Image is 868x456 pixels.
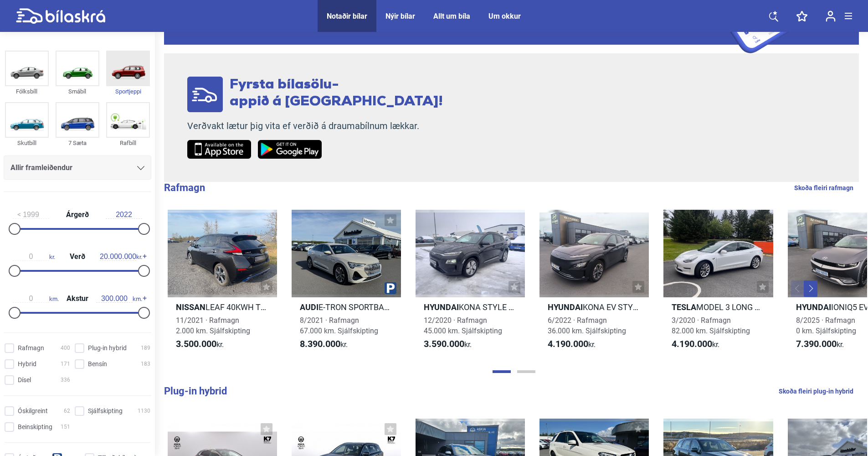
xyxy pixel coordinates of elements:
b: 8.390.000 [300,338,340,349]
span: 8/2025 · Rafmagn 0 km. Sjálfskipting [796,316,856,335]
span: kr. [13,253,55,261]
span: Allir framleiðendur [10,161,72,174]
b: Rafmagn [164,182,205,193]
h2: MODEL 3 LONG RANGE [663,302,773,312]
span: kr. [100,253,142,261]
div: 7 Sæta [56,138,99,148]
b: 4.190.000 [548,338,588,349]
span: 189 [141,343,150,353]
b: 7.390.000 [796,338,837,349]
span: kr. [176,339,224,350]
h2: LEAF 40KWH TEKNA [168,302,277,312]
span: 183 [141,359,150,369]
span: Plug-in hybrid [88,343,127,353]
span: Hybrid [18,359,36,369]
h2: E-TRON SPORTBACK 55 S-LINE [292,302,401,312]
span: Bensín [88,359,107,369]
span: kr. [300,339,348,350]
span: km. [96,295,142,303]
span: Verð [67,253,87,260]
b: 3.500.000 [176,338,216,349]
b: Hyundai [424,302,459,312]
a: TeslaMODEL 3 LONG RANGE3/2020 · Rafmagn82.000 km. Sjálfskipting4.190.000kr. [663,210,773,358]
span: Sjálfskipting [88,406,123,416]
span: 400 [61,343,70,353]
b: Hyundai [796,302,831,312]
div: Smábíl [56,86,99,97]
a: Notaðir bílar [327,12,367,21]
b: Nissan [176,302,205,312]
span: Fyrsta bílasölu- appið á [GEOGRAPHIC_DATA]! [230,78,443,109]
span: 12/2020 · Rafmagn 45.000 km. Sjálfskipting [424,316,502,335]
span: 171 [61,359,70,369]
span: 6/2022 · Rafmagn 36.000 km. Sjálfskipting [548,316,626,335]
span: 8/2021 · Rafmagn 67.000 km. Sjálfskipting [300,316,378,335]
b: 3.590.000 [424,338,464,349]
p: Verðvakt lætur þig vita ef verðið á draumabílnum lækkar. [187,120,443,132]
span: kr. [796,339,844,350]
b: Hyundai [548,302,583,312]
a: Skoða fleiri rafmagn [794,182,853,194]
a: Allt um bíla [433,12,470,21]
a: Skoða fleiri plug-in hybrid [779,385,853,397]
a: Um okkur [488,12,521,21]
a: Nýir bílar [385,12,415,21]
span: 1130 [138,406,150,416]
img: user-login.svg [826,10,836,22]
span: 11/2021 · Rafmagn 2.000 km. Sjálfskipting [176,316,250,335]
span: Beinskipting [18,422,52,432]
b: Audi [300,302,318,312]
div: Skutbíll [5,138,49,148]
span: Dísel [18,375,31,385]
a: HyundaiKONA EV STYLE 64KWH6/2022 · Rafmagn36.000 km. Sjálfskipting4.190.000kr. [539,210,649,358]
b: Plug-in hybrid [164,385,227,397]
h2: KONA EV STYLE 64KWH [539,302,649,312]
span: 151 [61,422,70,432]
span: 3/2020 · Rafmagn 82.000 km. Sjálfskipting [672,316,750,335]
div: Rafbíll [106,138,150,148]
span: km. [13,295,59,303]
span: 336 [61,375,70,385]
span: kr. [548,339,596,350]
button: Next [804,280,817,297]
span: 62 [64,406,70,416]
button: Page 2 [517,370,535,373]
a: AudiE-TRON SPORTBACK 55 S-LINE8/2021 · Rafmagn67.000 km. Sjálfskipting8.390.000kr. [292,210,401,358]
span: kr. [424,339,472,350]
button: Previous [791,280,805,297]
b: 4.190.000 [672,338,712,349]
div: Fólksbíll [5,86,49,97]
div: Sportjeppi [106,86,150,97]
button: Page 1 [493,370,511,373]
a: HyundaiKONA STYLE 64 KW12/2020 · Rafmagn45.000 km. Sjálfskipting3.590.000kr. [416,210,525,358]
a: NissanLEAF 40KWH TEKNA11/2021 · Rafmagn2.000 km. Sjálfskipting3.500.000kr. [168,210,277,358]
span: Óskilgreint [18,406,48,416]
span: kr. [672,339,719,350]
span: Akstur [64,295,91,302]
b: Tesla [672,302,696,312]
span: Rafmagn [18,343,44,353]
h2: KONA STYLE 64 KW [416,302,525,312]
span: Árgerð [64,211,91,218]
